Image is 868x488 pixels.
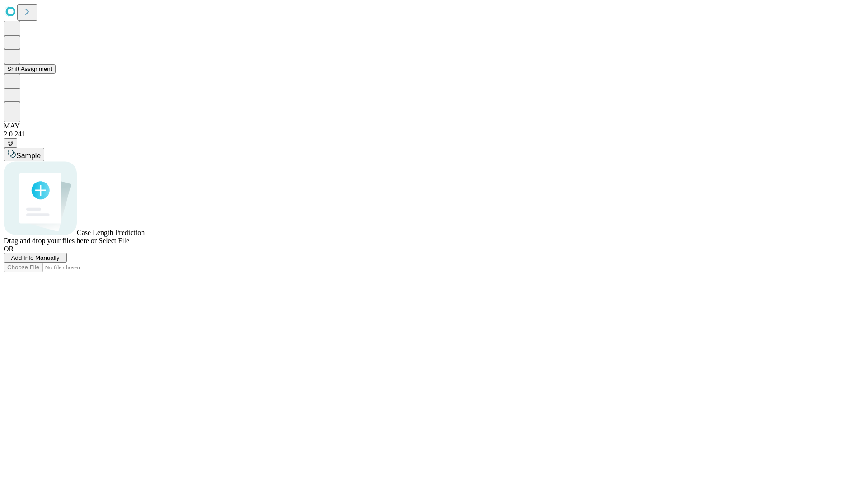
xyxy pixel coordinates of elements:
[77,229,145,236] span: Case Length Prediction
[4,237,97,244] span: Drag and drop your files here or
[4,130,864,138] div: 2.0.241
[4,138,17,148] button: @
[4,122,864,130] div: MAY
[7,140,14,146] span: @
[4,64,56,74] button: Shift Assignment
[11,254,60,261] span: Add Info Manually
[99,237,129,244] span: Select File
[4,148,44,161] button: Sample
[16,152,41,160] span: Sample
[4,253,67,263] button: Add Info Manually
[4,245,14,253] span: OR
